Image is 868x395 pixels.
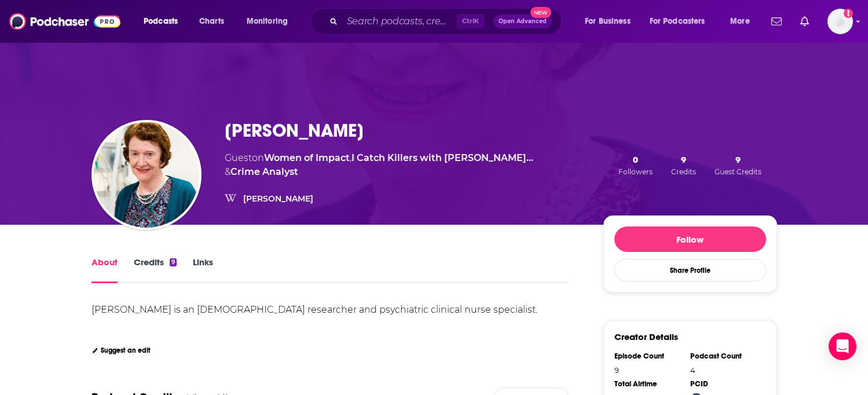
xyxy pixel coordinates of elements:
span: , [350,152,351,163]
span: Charts [199,13,224,30]
span: More [730,13,750,30]
span: Credits [671,167,696,176]
img: Podchaser - Follow, Share and Rate Podcasts [9,10,120,32]
button: Open AdvancedNew [493,14,552,28]
button: 0Followers [615,153,656,177]
a: Credits9 [134,257,177,283]
div: Search podcasts, credits, & more... [321,8,573,35]
button: open menu [642,12,722,31]
div: [PERSON_NAME] is an [DEMOGRAPHIC_DATA] researcher and psychiatric clinical nurse specialist. [91,304,537,315]
h1: [PERSON_NAME] [225,119,364,142]
span: 9 [681,154,686,165]
div: Podcast Count [690,352,759,361]
button: Follow [614,226,766,252]
a: I Catch Killers with Gary Jubelin [351,152,533,163]
span: 0 [633,154,638,165]
a: [PERSON_NAME] [243,193,313,204]
button: 9Guest Credits [711,153,765,177]
a: Charts [192,12,231,31]
a: Suggest an edit [91,346,151,354]
a: Crime Analyst [230,166,298,177]
span: 9 [735,154,741,165]
a: Show notifications dropdown [767,12,786,31]
button: 9Credits [668,153,699,177]
span: For Business [585,13,631,30]
span: Logged in as TaraKennedy [827,9,853,34]
span: Ctrl K [457,14,484,29]
span: For Podcasters [650,13,705,30]
div: PCID [690,379,759,389]
span: & [225,166,230,177]
a: About [91,257,118,283]
svg: Add a profile image [844,9,853,18]
div: 9 [170,258,177,266]
span: Monitoring [247,13,288,30]
button: Share Profile [614,259,766,281]
a: Show notifications dropdown [796,12,814,31]
div: Open Intercom Messenger [829,332,856,360]
span: Guest [225,152,252,163]
img: Dr. Ann Burgess [94,122,199,228]
div: Episode Count [614,352,683,361]
button: open menu [239,12,303,31]
div: 9 [614,365,683,375]
a: Links [193,257,213,283]
a: Women of Impact [264,152,350,163]
button: open menu [577,12,645,31]
div: 4 [690,365,759,375]
img: User Profile [827,9,853,34]
button: Show profile menu [827,9,853,34]
span: Podcasts [144,13,178,30]
span: Followers [618,167,653,176]
button: open menu [135,12,193,31]
span: Guest Credits [715,167,761,176]
button: open menu [722,12,764,31]
span: New [530,7,551,18]
div: Total Airtime [614,379,683,389]
h3: Creator Details [614,331,678,342]
span: Open Advanced [499,19,547,24]
span: on [252,152,350,163]
input: Search podcasts, credits, & more... [342,12,457,31]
